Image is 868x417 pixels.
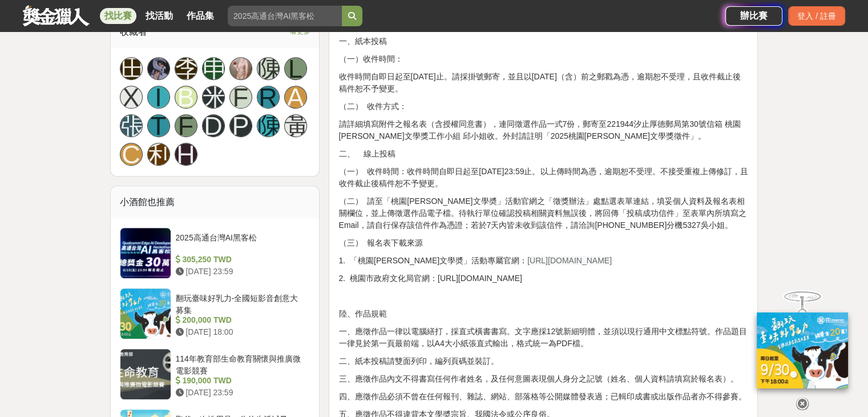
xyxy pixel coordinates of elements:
[176,314,306,326] div: 200,000 TWD
[338,237,748,249] p: （三） 報名表下載來源
[176,266,306,278] div: [DATE] 23:59
[120,288,310,339] a: 翻玩臺味好乳力-全國短影音創意大募集 200,000 TWD [DATE] 18:00
[338,255,748,267] p: 1. 「桃園[PERSON_NAME]文學奬」活動專屬官網：
[257,114,280,137] a: 陳
[148,58,169,79] img: Avatar
[788,6,845,26] div: 登入 / 註冊
[111,186,320,218] div: 小酒館也推薦
[176,254,306,266] div: 305,250 TWD
[338,308,748,320] p: 陸、作品規範
[176,353,306,375] div: 114年教育部生命教育關懷與推廣微電影競賽
[338,35,748,47] p: 一、紙本投稿
[147,57,170,80] a: Avatar
[229,114,252,137] a: P
[284,114,307,137] a: 黃
[141,8,177,24] a: 找活動
[527,256,612,265] span: [URL][DOMAIN_NAME]
[147,86,170,109] a: I
[338,272,748,284] p: 2. 桃園市政府文化局官網：[URL][DOMAIN_NAME]
[338,101,748,113] p: （二） 收件方式：
[147,114,170,137] a: T
[175,86,197,109] a: B
[202,114,225,137] a: D
[257,86,280,109] a: R
[120,348,310,400] a: 114年教育部生命教育關懷與推廣微電影競賽 190,000 TWD [DATE] 23:59
[202,86,225,109] a: 米
[182,8,219,24] a: 作品集
[176,375,306,387] div: 190,000 TWD
[228,6,342,26] input: 2025高通台灣AI黑客松
[176,387,306,399] div: [DATE] 23:59
[176,292,306,314] div: 翻玩臺味好乳力-全國短影音創意大募集
[120,227,310,279] a: 2025高通台灣AI黑客松 305,250 TWD [DATE] 23:59
[338,195,748,231] p: （二） 請至「桃園[PERSON_NAME]文學奬」活動官網之「徵獎辦法」處點選表單連結，填妥個人資料及報名表相關欄位，並上傳徵選作品電子檔。待執行單位確認投稿相關資料無誤後，將回傳「投稿成功信...
[757,312,848,388] img: ff197300-f8ee-455f-a0ae-06a3645bc375.jpg
[120,114,143,137] a: 張
[338,355,748,367] p: 二、紙本投稿請雙面列印，編列頁碼並裝訂。
[120,57,143,80] a: 田
[100,8,136,24] a: 找比賽
[338,326,748,350] p: 一、應徵作品一律以電腦繕打，採直式橫書書寫。文字應採12號新細明體，並須以現行通用中文標點符號。作品題目一律見於第一頁最前端，以A4大小紙張直式輸出，格式統一為PDF檔。
[229,57,252,80] a: Avatar
[175,57,197,80] a: 李
[120,143,143,166] a: C
[257,57,280,80] a: 陳
[338,148,748,160] p: 二、 線上投稿
[176,232,306,254] div: 2025高通台灣AI黑客松
[175,143,197,166] a: H
[725,6,782,26] a: 辦比賽
[338,166,748,190] p: （一） 收件時間：收件時間自即日起至[DATE]23:59止。以上傳時間為憑，逾期恕不受理。不接受重複上傳修訂，且收件截止後稿件恕不予變更。
[284,86,307,109] a: A
[229,86,252,109] a: F
[230,58,252,79] img: Avatar
[147,143,170,166] a: 利
[175,114,197,137] a: F
[338,71,748,95] p: 收件時間自即日起至[DATE]止。請採掛號郵寄，並且以[DATE]（含）前之郵戳為憑，逾期恕不受理，且收件截止後稿件恕不予變更。
[338,118,748,142] p: 請詳細填寫附件之報名表（含授權同意書），連同徵選作品一式7份，郵寄至221944汐止厚德郵局第30號信箱 桃園[PERSON_NAME]文學獎工作小組 邱小姐收。外封請註明「2025桃園[PER...
[338,391,748,403] p: 四、應徵作品必須不曾在任何報刊、雜誌、網站、部落格等公開媒體發表過；已輯印成書或出版作品者亦不得參賽。
[338,373,748,385] p: 三、應徵作品內文不得書寫任何作者姓名，及任何意圖表現個人身分之記號（姓名、個人資料請填寫於報名表）。
[176,326,306,338] div: [DATE] 18:00
[120,86,143,109] a: X
[202,57,225,80] a: 申
[338,53,748,65] p: （一）收件時間：
[284,57,307,80] a: L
